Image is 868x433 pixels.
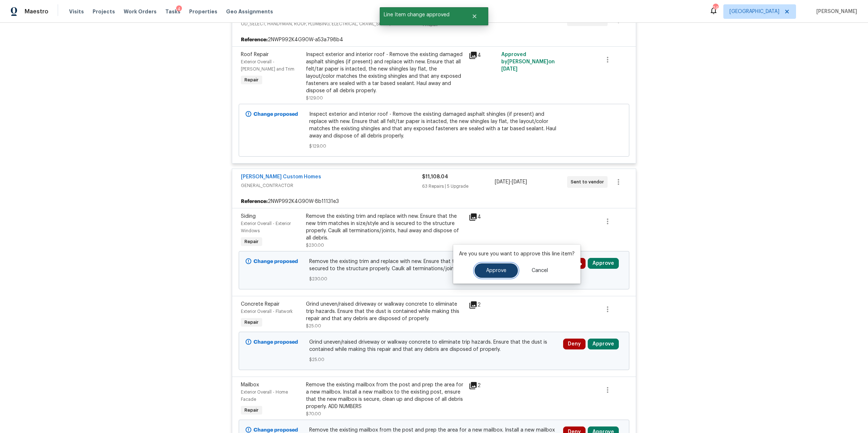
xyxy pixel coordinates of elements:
span: Maestro [25,8,48,15]
div: 63 Repairs | 5 Upgrade [422,183,494,190]
div: Remove the existing trim and replace with new. Ensure that the new trim matches in size/style and... [306,213,464,242]
span: Geo Assignments [226,8,273,15]
span: [DATE] [512,179,527,184]
span: $70.00 [306,412,321,416]
span: $230.00 [309,275,559,283]
span: [GEOGRAPHIC_DATA] [729,8,779,15]
span: Siding [241,214,256,219]
span: OD_SELECT, HANDYMAN, ROOF, PLUMBING, ELECTRICAL, CRAWL_SPACE, HVAC [241,20,422,27]
a: [PERSON_NAME] Custom Homes [241,174,321,179]
div: 4 [469,213,497,221]
span: Mailbox [241,382,259,387]
b: Change proposed [254,428,298,433]
button: Close [463,9,486,24]
span: Exterior Overall - Flatwork [241,309,293,314]
span: [DATE] [495,179,510,184]
span: Line Item change approved [380,7,463,22]
div: 2NWP992K4G90W-8b11131e3 [232,195,636,208]
span: $230.00 [306,243,324,247]
b: Reference: [241,198,268,205]
div: Remove the existing mailbox from the post and prep the area for a new mailbox. Install a new mail... [306,381,464,410]
button: Approve [588,339,619,349]
p: Are you sure you want to approve this line item? [459,250,575,258]
span: $129.00 [306,96,323,100]
span: GENERAL_CONTRACTOR [241,182,422,189]
span: Visits [69,8,84,15]
span: Roof Repair [241,52,269,57]
span: Repair [242,76,261,84]
button: Cancel [520,263,559,278]
span: Concrete Repair [241,302,280,307]
span: Remove the existing trim and replace with new. Ensure that the new trim matches in size/style and... [309,258,559,272]
span: [DATE] [501,67,518,72]
span: Repair [242,407,261,414]
span: Inspect exterior and interior roof - Remove the existing damaged asphalt shingles (if present) an... [309,111,559,140]
span: $25.00 [309,356,559,363]
span: $11,108.04 [422,174,448,179]
span: Cancel [532,268,548,273]
button: Approve [475,263,518,278]
span: Repair [242,319,261,326]
b: Reference: [241,36,268,43]
span: - [495,178,527,186]
b: Change proposed [254,112,298,117]
button: Approve [588,258,619,269]
div: 4 [176,5,182,13]
span: Properties [189,8,217,15]
b: Change proposed [254,340,298,345]
span: Tasks [165,9,180,14]
div: Inspect exterior and interior roof - Remove the existing damaged asphalt shingles (if present) an... [306,51,464,94]
button: Deny [563,339,586,349]
span: Work Orders [124,8,157,15]
span: $25.00 [306,324,321,328]
div: 2 [469,301,497,309]
b: Change proposed [254,259,298,264]
div: 2NWP992K4G90W-a53a798b4 [232,33,636,46]
span: Approve [486,268,506,273]
span: Grind uneven/raised driveway or walkway concrete to eliminate trip hazards. Ensure that the dust ... [309,339,559,353]
div: 2 [469,381,497,390]
span: Exterior Overall - Exterior Windows [241,221,291,233]
div: 4 [469,51,497,60]
div: Grind uneven/raised driveway or walkway concrete to eliminate trip hazards. Ensure that the dust ... [306,301,464,322]
span: Approved by [PERSON_NAME] on [501,52,555,72]
span: Sent to vendor [571,178,607,186]
span: Exterior Overall - Home Facade [241,390,288,402]
span: Projects [93,8,115,15]
span: Exterior Overall - [PERSON_NAME] and Trim [241,60,294,71]
span: Repair [242,238,261,245]
div: 24 [713,4,718,12]
span: $129.00 [309,143,559,150]
span: [PERSON_NAME] [813,8,857,15]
